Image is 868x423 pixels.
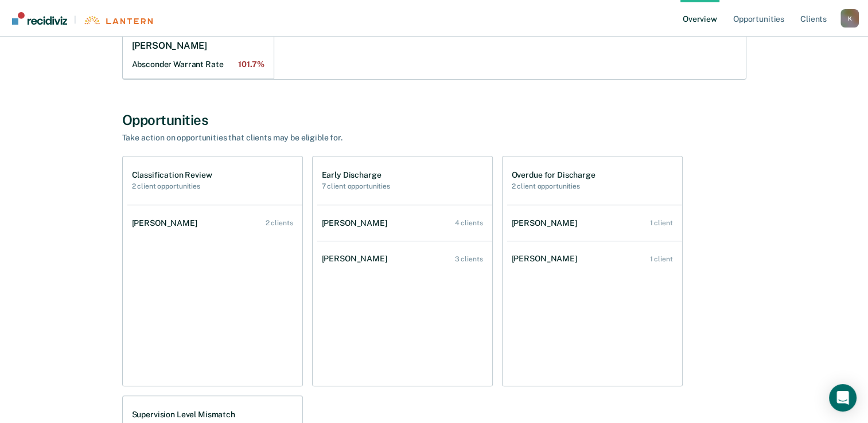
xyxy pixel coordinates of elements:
h1: Classification Review [132,170,212,180]
img: Lantern [83,16,153,25]
a: [PERSON_NAME] 1 client [507,207,682,240]
div: [PERSON_NAME] [322,218,392,228]
h1: Overdue for Discharge [512,170,595,180]
div: Opportunities [122,112,746,128]
h2: 2 client opportunities [132,182,212,190]
div: 2 clients [266,219,293,227]
h2: Absconder Warrant Rate [132,60,264,69]
h2: 2 client opportunities [512,182,595,190]
h1: Supervision Level Mismatch [132,410,235,420]
div: [PERSON_NAME] [512,218,582,228]
a: [PERSON_NAME] 3 clients [317,242,492,275]
h2: 7 client opportunities [322,182,390,190]
a: [PERSON_NAME] 1 client [507,242,682,275]
div: 1 client [649,219,672,227]
div: [PERSON_NAME] [322,254,392,264]
span: 101.7% [238,60,264,69]
span: | [67,15,83,25]
div: [PERSON_NAME] [132,218,202,228]
h1: Early Discharge [322,170,390,180]
div: [PERSON_NAME] [512,254,582,264]
a: [PERSON_NAME] 4 clients [317,207,492,240]
div: 4 clients [455,219,483,227]
div: Take action on opportunities that clients may be eligible for. [122,133,524,143]
div: 1 client [649,255,672,263]
button: Profile dropdown button [840,9,859,28]
a: [PERSON_NAME]Absconder Warrant Rate101.7% [123,31,274,79]
div: Open Intercom Messenger [829,384,857,412]
h1: [PERSON_NAME] [132,40,207,52]
div: 3 clients [455,255,483,263]
img: Recidiviz [12,12,67,25]
a: [PERSON_NAME] 2 clients [127,207,302,240]
div: K [840,9,859,28]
